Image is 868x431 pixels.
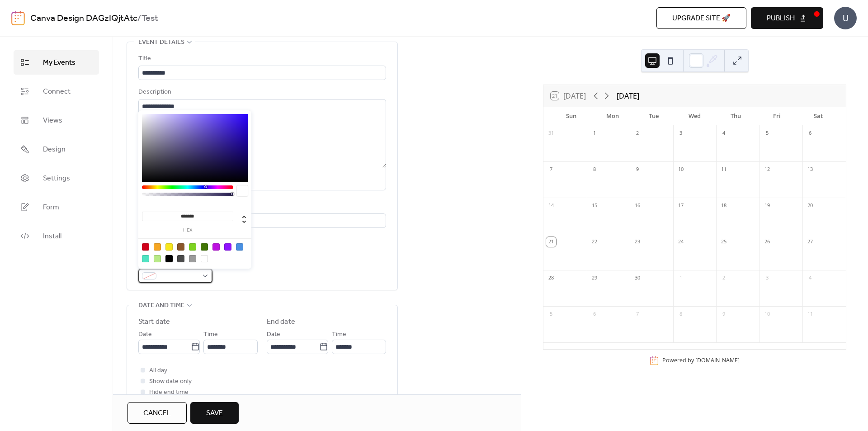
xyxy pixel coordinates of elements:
[189,243,196,251] div: #7ED321
[138,87,384,98] div: Description
[43,115,62,126] span: Views
[138,300,184,311] span: Date and time
[127,402,187,424] button: Cancel
[805,128,815,138] div: 6
[676,201,686,211] div: 17
[762,273,772,283] div: 3
[797,107,839,125] div: Sat
[546,128,556,138] div: 31
[142,10,158,27] b: Test
[676,309,686,319] div: 8
[165,243,173,251] div: #F8E71C
[154,243,161,251] div: #F5A623
[805,237,815,247] div: 27
[43,57,75,68] span: My Events
[762,309,772,319] div: 10
[138,317,170,327] div: Start date
[632,128,642,138] div: 2
[632,201,642,211] div: 16
[177,255,184,262] div: #4A4A4A
[177,243,184,251] div: #8B572A
[719,237,729,247] div: 25
[751,7,823,29] button: Publish
[695,356,740,364] a: [DOMAIN_NAME]
[590,201,599,211] div: 15
[201,255,208,262] div: #FFFFFF
[149,376,192,387] span: Show date only
[138,53,384,64] div: Title
[762,165,772,175] div: 12
[632,165,642,175] div: 9
[805,273,815,283] div: 4
[719,128,729,138] div: 4
[14,195,99,219] a: Form
[30,10,137,27] a: Canva Design DAGzIQjtAtc
[633,107,674,125] div: Tue
[719,165,729,175] div: 11
[142,243,149,251] div: #D0021B
[165,255,173,262] div: #000000
[14,166,99,190] a: Settings
[154,255,161,262] div: #B8E986
[137,10,142,27] b: /
[590,237,599,247] div: 22
[189,255,196,262] div: #9B9B9B
[632,237,642,247] div: 23
[143,408,171,419] span: Cancel
[14,137,99,161] a: Design
[590,309,599,319] div: 6
[756,107,797,125] div: Fri
[267,329,280,340] span: Date
[43,231,61,242] span: Install
[138,329,152,340] span: Date
[201,243,208,251] div: #417505
[190,402,239,424] button: Save
[805,309,815,319] div: 11
[617,90,639,101] div: [DATE]
[719,273,729,283] div: 2
[656,7,746,29] button: Upgrade site 🚀
[762,237,772,247] div: 26
[676,237,686,247] div: 24
[11,11,25,25] img: logo
[674,107,715,125] div: Wed
[632,273,642,283] div: 30
[14,50,99,75] a: My Events
[590,273,599,283] div: 29
[546,237,556,247] div: 21
[236,243,243,251] div: #4A90E2
[14,108,99,133] a: Views
[676,273,686,283] div: 1
[43,144,66,155] span: Design
[14,79,99,104] a: Connect
[762,201,772,211] div: 19
[551,107,592,125] div: Sun
[632,309,642,319] div: 7
[142,255,149,262] div: #50E3C2
[14,224,99,248] a: Install
[719,309,729,319] div: 9
[149,387,189,398] span: Hide end time
[546,273,556,283] div: 28
[546,309,556,319] div: 5
[138,37,184,48] span: Event details
[546,165,556,175] div: 7
[805,201,815,211] div: 20
[590,165,599,175] div: 8
[676,165,686,175] div: 10
[592,107,633,125] div: Mon
[149,365,167,376] span: All day
[834,7,857,29] div: U
[43,202,59,213] span: Form
[203,329,218,340] span: Time
[719,201,729,211] div: 18
[590,128,599,138] div: 1
[715,107,756,125] div: Thu
[212,243,220,251] div: #BD10E0
[676,128,686,138] div: 3
[767,13,795,24] span: Publish
[332,329,346,340] span: Time
[267,317,295,327] div: End date
[672,13,731,24] span: Upgrade site 🚀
